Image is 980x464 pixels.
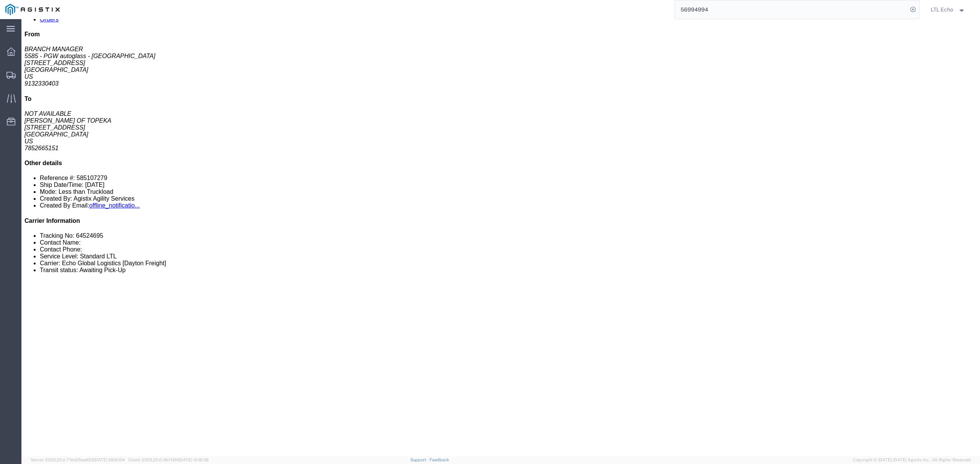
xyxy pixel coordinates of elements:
[5,4,60,15] img: logo
[179,458,209,462] span: [DATE] 10:16:38
[94,458,125,462] span: [DATE] 09:51:04
[430,458,449,462] a: Feedback
[21,19,980,456] iframe: FS Legacy Container
[410,458,430,462] a: Support
[931,5,953,14] span: LTL Echo
[31,458,125,462] span: Server: 2025.20.0-710e05ee653
[675,0,908,19] input: Search for shipment number, reference number
[128,458,209,462] span: Client: 2025.20.0-8b113f4
[930,5,969,14] button: LTL Echo
[853,457,971,463] span: Copyright © [DATE]-[DATE] Agistix Inc., All Rights Reserved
